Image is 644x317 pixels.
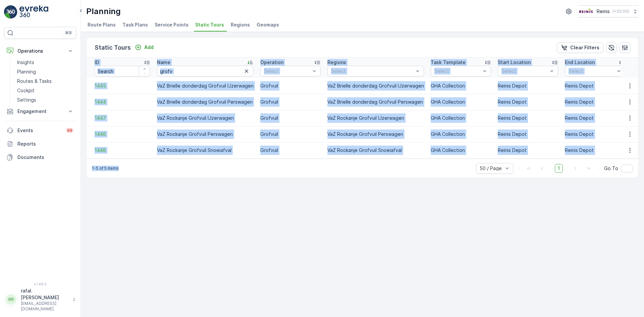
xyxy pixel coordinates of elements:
[604,165,618,172] span: Go To
[95,99,150,105] a: 1444
[14,95,76,105] a: Settings
[95,43,131,52] p: Static Tours
[561,126,629,142] td: Reinis Depot
[324,126,427,142] td: VaZ Rockanje Grofvuil Perswagen
[434,68,481,74] p: Select
[569,68,615,74] p: Select
[95,147,150,154] a: 1448
[498,59,531,66] p: Start Location
[17,108,63,115] p: Engagement
[17,68,36,75] p: Planning
[257,21,279,28] span: Geomaps
[95,115,150,121] a: 1447
[578,8,594,15] img: Reinis-Logo-Vrijstaand_Tekengebied-1-copy2_aBO4n7j.png
[154,94,257,110] td: VaZ Brielle donderdag Grofvuil Perswagen
[257,126,324,142] td: Grofvuil
[555,164,563,173] span: 1
[257,78,324,94] td: Grofvuil
[565,59,595,66] p: End Location
[4,44,76,58] button: Operations
[231,21,250,28] span: Regions
[4,151,76,164] a: Documents
[17,87,35,94] p: Cockpit
[92,166,119,171] p: 1-5 of 5 items
[431,59,466,66] p: Task Template
[561,78,629,94] td: Reinis Depot
[86,6,121,17] p: Planning
[561,110,629,126] td: Reinis Depot
[4,124,76,137] a: Events99
[257,142,324,158] td: Grofvuil
[17,48,63,54] p: Operations
[561,94,629,110] td: Reinis Depot
[494,110,561,126] td: Reinis Depot
[157,66,254,76] input: Search
[260,59,283,66] p: Operation
[427,126,494,142] td: GHA Collection
[257,110,324,126] td: Grofvuil
[557,42,603,53] button: Clear Filters
[6,294,16,305] div: RR
[561,142,629,158] td: Reinis Depot
[4,282,76,286] span: v 1.49.0
[132,43,156,51] button: Add
[427,142,494,158] td: GHA Collection
[17,78,52,85] p: Routes & Tasks
[427,78,494,94] td: GHA Collection
[494,94,561,110] td: Reinis Depot
[4,5,17,19] img: logo
[14,76,76,86] a: Routes & Tasks
[154,78,257,94] td: VaZ Brielle donderdag Grofvuil IJzerwagen
[324,94,427,110] td: VaZ Brielle donderdag Grofvuil Perswagen
[17,141,74,147] p: Reports
[14,67,76,76] a: Planning
[4,287,76,312] button: RRrafal.[PERSON_NAME][EMAIL_ADDRESS][DOMAIN_NAME]
[494,78,561,94] td: Reinis Depot
[95,131,150,138] a: 1446
[17,154,74,161] p: Documents
[155,21,189,28] span: Service Points
[324,78,427,94] td: VaZ Brielle donderdag Grofvuil IJzerwagen
[427,110,494,126] td: GHA Collection
[331,68,414,74] p: Select
[144,44,154,51] p: Add
[4,105,76,118] button: Engagement
[17,127,62,134] p: Events
[578,5,639,17] button: Reinis(+02:00)
[612,9,629,14] p: ( +02:00 )
[195,21,224,28] span: Static Tours
[154,110,257,126] td: VaZ Rockanje Grofvuil IJzerwagen
[21,287,69,301] p: rafal.[PERSON_NAME]
[88,21,116,28] span: Route Plans
[65,30,72,36] p: ⌘B
[597,8,610,15] p: Reinis
[17,97,36,103] p: Settings
[21,301,69,312] p: [EMAIL_ADDRESS][DOMAIN_NAME]
[501,68,548,74] p: Select
[14,86,76,95] a: Cockpit
[95,83,150,89] a: 1445
[570,44,599,51] p: Clear Filters
[494,142,561,158] td: Reinis Depot
[324,142,427,158] td: VaZ Rockanje Grofvuil Snoeiafval
[157,59,170,66] p: Name
[494,126,561,142] td: Reinis Depot
[257,94,324,110] td: Grofvuil
[264,68,310,74] p: Select
[154,142,257,158] td: VaZ Rockanje Grofvuil Snoeiafval
[14,58,76,67] a: Insights
[95,66,150,76] input: Search
[327,59,346,66] p: Regions
[324,110,427,126] td: VaZ Rockanje Grofvuil IJzerwagen
[95,59,99,66] p: ID
[427,94,494,110] td: GHA Collection
[122,21,148,28] span: Task Plans
[19,5,48,19] img: logo_light-DOdMpM7g.png
[4,137,76,151] a: Reports
[154,126,257,142] td: VaZ Rockanje Grofvuil Perswagen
